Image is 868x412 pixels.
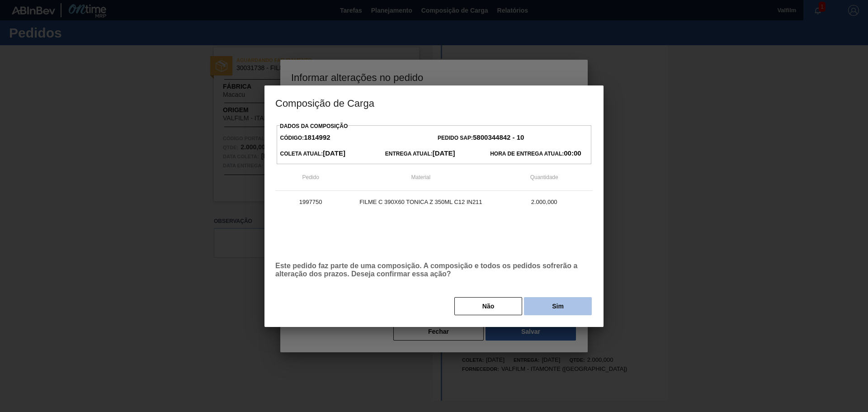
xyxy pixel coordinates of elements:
[280,151,345,157] span: Coleta Atual:
[280,135,330,141] span: Código:
[438,135,524,141] span: Pedido SAP:
[346,191,495,213] td: FILME C 390X60 TONICA Z 350ML C12 IN211
[473,133,524,141] strong: 5800344842 - 10
[524,297,592,315] button: Sim
[530,174,558,180] span: Quantidade
[264,85,604,120] h3: Composição de Carga
[275,262,593,278] p: Este pedido faz parte de uma composição. A composição e todos os pedidos sofrerão a alteração dos...
[302,174,319,180] span: Pedido
[495,191,593,213] td: 2.000,000
[304,133,330,141] strong: 1814992
[275,191,346,213] td: 1997750
[454,297,522,315] button: Não
[280,123,348,129] label: Dados da Composição
[385,151,455,157] span: Entrega Atual:
[490,151,581,157] span: Hora de Entrega Atual:
[433,149,455,157] strong: [DATE]
[411,174,431,180] span: Material
[323,149,345,157] strong: [DATE]
[564,149,581,157] strong: 00:00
